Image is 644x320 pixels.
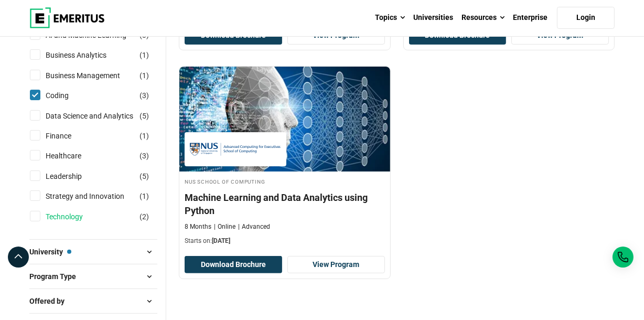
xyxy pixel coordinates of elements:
[46,110,154,122] a: Data Science and Analytics
[46,150,102,162] a: Healthcare
[46,90,90,101] a: Coding
[46,170,103,182] a: Leadership
[46,49,127,61] a: Business Analytics
[190,137,281,161] img: NUS School of Computing
[46,211,104,222] a: Technology
[142,31,146,39] span: 3
[29,271,84,282] span: Program Type
[46,130,92,142] a: Finance
[142,212,146,221] span: 2
[179,67,390,172] img: Machine Learning and Data Analytics using Python | Online Coding Course
[46,190,145,202] a: Strategy and Innovation
[142,112,146,120] span: 5
[142,172,146,180] span: 5
[139,211,149,222] span: ( )
[212,237,230,244] span: [DATE]
[46,70,141,81] a: Business Management
[139,150,149,162] span: ( )
[142,132,146,140] span: 1
[29,246,71,258] span: University
[29,295,73,307] span: Offered by
[142,51,146,59] span: 1
[139,110,149,122] span: ( )
[29,269,157,284] button: Program Type
[29,244,157,260] button: University
[139,90,149,101] span: ( )
[139,170,149,182] span: ( )
[185,177,385,186] h4: NUS School of Computing
[139,49,149,61] span: ( )
[139,190,149,202] span: ( )
[142,71,146,80] span: 1
[142,91,146,100] span: 3
[214,222,235,231] p: Online
[287,256,385,274] a: View Program
[179,67,390,251] a: Coding Course by NUS School of Computing - September 30, 2025 NUS School of Computing NUS School ...
[29,293,157,309] button: Offered by
[142,192,146,200] span: 1
[185,191,385,217] h4: Machine Learning and Data Analytics using Python
[238,222,270,231] p: Advanced
[139,130,149,142] span: ( )
[139,70,149,81] span: ( )
[185,237,385,246] p: Starts on:
[185,222,211,231] p: 8 Months
[142,152,146,160] span: 3
[185,256,282,274] button: Download Brochure
[557,7,615,29] a: Login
